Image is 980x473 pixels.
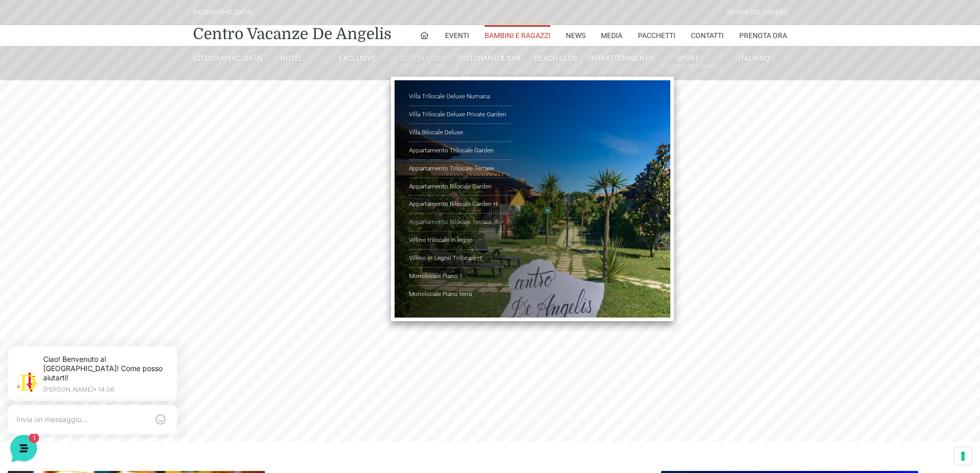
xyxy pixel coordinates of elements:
[954,447,972,465] button: Le tue preferenze relative al consenso per le tecnologie di tracciamento
[325,54,391,63] a: Exclusive
[16,100,37,120] img: light
[655,54,721,73] a: SportAll Season Tennis
[409,286,512,303] a: Monolocale Piano terra
[409,142,512,160] a: Appartamento Trilocale Garden
[409,160,512,178] a: Appartamento Trilocale Terrace
[409,268,512,286] a: Monolocale Piano 1
[409,178,512,196] a: Appartamento Bilocale Garden
[409,88,512,106] a: Villa Trilocale Deluxe Numana
[158,345,173,354] p: Aiuto
[92,82,189,91] a: [DEMOGRAPHIC_DATA] tutto
[31,345,48,354] p: Home
[134,330,198,354] button: Aiuto
[193,24,391,44] a: Centro Vacanze De Angelis
[67,136,152,144] span: Inizia una conversazione
[589,54,655,63] a: Intrattenimento
[193,8,252,17] div: [GEOGRAPHIC_DATA]
[259,54,325,63] a: Hotel
[738,54,770,62] span: Italiano
[523,54,589,63] a: Beach Club
[457,54,523,63] a: Ristoranti & Bar
[691,25,724,46] a: Contatti
[655,62,720,72] small: All Season Tennis
[485,25,550,46] a: Bambini e Ragazzi
[89,345,117,354] p: Messaggi
[409,106,512,124] a: Villa Trilocale Deluxe Private Garden
[8,8,173,41] h2: Ciao da De Angelis Resort 👋
[727,8,787,17] div: Riviera Del Conero
[49,52,175,59] p: [PERSON_NAME] • 14:06
[193,54,259,63] a: [GEOGRAPHIC_DATA]
[409,196,512,214] a: Appartamento Bilocale Garden H
[16,130,189,150] button: Inizia una conversazione
[566,25,585,46] a: News
[409,214,512,232] a: Appartamento Bilocale Terrace
[409,232,512,250] a: Villino trilocale in legno
[638,25,675,46] a: Pacchetti
[445,25,469,46] a: Eventi
[43,111,169,121] p: Ciao! Benvenuto al [GEOGRAPHIC_DATA]! Come posso aiutarti!
[72,330,135,354] button: 1Messaggi
[8,330,72,354] button: Home
[179,111,189,121] span: 1
[16,82,87,91] span: Le tue conversazioni
[43,99,169,109] span: [PERSON_NAME]
[409,250,512,268] a: Villino in Legno Trilocale H
[739,25,787,46] a: Prenota Ora
[103,329,110,337] span: 1
[8,433,39,464] iframe: Customerly Messenger Launcher
[23,193,168,203] input: Cerca un articolo...
[175,99,189,108] p: 1 s fa
[12,95,193,126] a: [PERSON_NAME]Ciao! Benvenuto al [GEOGRAPHIC_DATA]! Come posso aiutarti!1 s fa1
[409,124,512,142] a: Villa Bilocale Deluxe
[49,21,175,48] p: Ciao! Benvenuto al [GEOGRAPHIC_DATA]! Come posso aiutarti!
[721,54,787,63] a: Italiano
[601,25,622,46] a: Media
[23,38,43,59] img: light
[16,171,80,179] span: Trova una risposta
[110,171,189,179] a: Apri Centro Assistenza
[391,62,456,72] small: Rooms & Suites
[8,45,173,66] p: La nostra missione è rendere la tua esperienza straordinaria!
[435,413,691,424] sr7-txt: Lo Scoiattolo del conero
[391,54,457,73] a: SistemazioniRooms & Suites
